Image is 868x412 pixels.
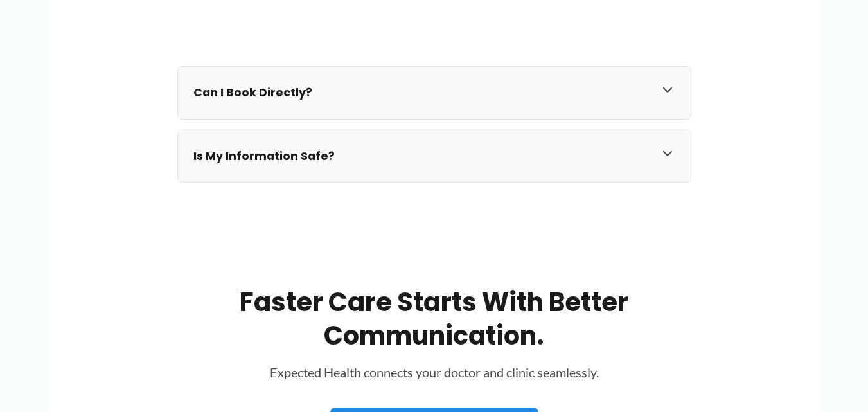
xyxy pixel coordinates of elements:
h3: Is my information safe? [193,149,650,164]
h2: Faster Care Starts With Better Communication. [177,285,691,352]
h3: Can I book directly? [193,85,650,100]
div: Is my information safe? [178,130,691,183]
div: Can I book directly? [178,67,691,119]
p: Expected Health connects your doctor and clinic seamlessly. [177,363,691,382]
